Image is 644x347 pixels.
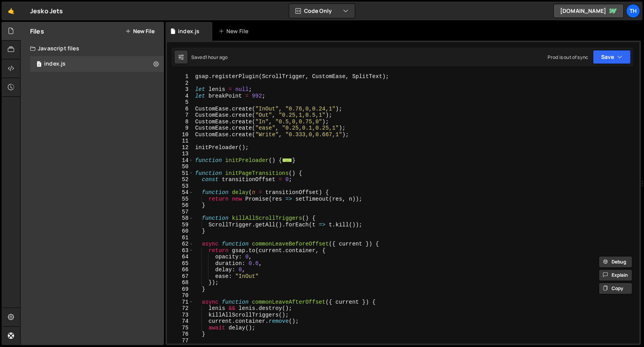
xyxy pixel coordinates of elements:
div: 54 [167,189,194,196]
div: 58 [167,215,194,222]
div: 11 [167,138,194,144]
div: Prod is out of sync [548,54,588,61]
span: ... [282,158,292,162]
button: Debug [599,256,632,268]
div: 1 hour ago [205,54,228,61]
div: 75 [167,325,194,331]
div: 50 [167,164,194,170]
div: 66 [167,267,194,273]
button: New File [125,28,155,34]
div: 63 [167,247,194,254]
div: 6 [167,106,194,112]
div: 3 [167,86,194,93]
button: Copy [599,283,632,294]
div: 53 [167,183,194,190]
div: 76 [167,331,194,338]
div: 68 [167,279,194,286]
div: 52 [167,176,194,183]
div: 14 [167,157,194,164]
div: 51 [167,170,194,177]
div: 67 [167,273,194,280]
div: 59 [167,222,194,228]
div: 72 [167,305,194,312]
div: index.js [178,27,199,35]
button: Code Only [289,4,355,18]
div: New File [219,27,251,35]
div: 64 [167,254,194,260]
div: 55 [167,196,194,203]
div: 69 [167,286,194,293]
div: 9 [167,125,194,132]
div: 71 [167,299,194,306]
div: 1 [167,73,194,80]
div: Javascript files [21,41,164,56]
div: 77 [167,338,194,344]
button: Save [593,50,631,64]
div: 70 [167,292,194,299]
div: Saved [191,54,228,61]
div: 62 [167,241,194,247]
div: 4 [167,93,194,100]
div: 5 [167,99,194,106]
div: 12 [167,144,194,151]
div: 8 [167,119,194,125]
div: 2 [167,80,194,87]
a: Th [626,4,640,18]
span: 1 [37,62,41,68]
div: 10 [167,132,194,138]
div: 16759/45776.js [30,56,164,72]
div: 74 [167,318,194,325]
div: 57 [167,209,194,215]
div: 61 [167,235,194,241]
div: Jesko Jets [30,6,63,16]
a: 🤙 [2,2,21,20]
div: 7 [167,112,194,119]
div: 65 [167,260,194,267]
div: 73 [167,312,194,319]
div: 56 [167,202,194,209]
h2: Files [30,27,44,36]
button: Explain [599,269,632,281]
a: [DOMAIN_NAME] [553,4,624,18]
div: 13 [167,151,194,157]
div: 60 [167,228,194,235]
div: index.js [44,61,66,68]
